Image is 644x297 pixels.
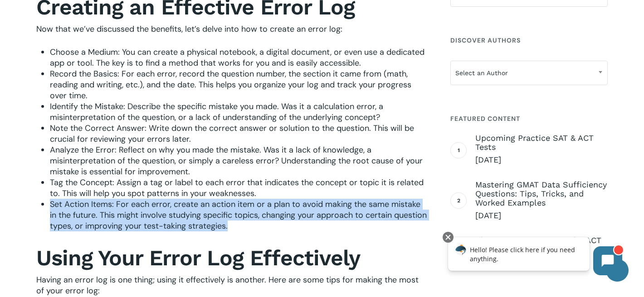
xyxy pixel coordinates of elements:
span: Mastering GMAT Data Sufficiency Questions: Tips, Tricks, and Worked Examples [475,180,608,207]
span: Now that we’ve discussed the benefits, let’s delve into how to create an error log: [36,24,342,34]
a: Upcoming Practice SAT & ACT Tests [DATE] [475,134,608,165]
span: Having an error log is one thing; using it effectively is another. Here are some tips for making ... [36,274,419,296]
span: Select an Author [450,61,608,85]
span: Set Action Items: For each error, create an action item or a plan to avoid making the same mistak... [50,199,427,231]
span: Tag the Concept: Assign a tag or label to each error that indicates the concept or topic it is re... [50,177,424,199]
a: Mastering GMAT Data Sufficiency Questions: Tips, Tricks, and Worked Examples [DATE] [475,180,608,221]
span: Note the Correct Answer: Write down the correct answer or solution to the question. This will be ... [50,123,414,144]
span: Upcoming Practice SAT & ACT Tests [475,134,608,152]
span: [DATE] [475,210,608,221]
span: Choose a Medium: You can create a physical notebook, a digital document, or even use a dedicated ... [50,47,424,68]
h4: Featured Content [450,110,608,127]
b: Using Your Error Log Effectively [36,245,360,271]
span: Identify the Mistake: Describe the specific mistake you made. Was it a calculation error, a misin... [50,101,383,123]
iframe: Chatbot [439,230,631,284]
span: Record the Basics: For each error, record the question number, the section it came from (math, re... [50,68,411,101]
h4: Discover Authors [450,32,608,48]
span: Select an Author [451,63,607,82]
span: Analyze the Error: Reflect on why you made the mistake. Was it a lack of knowledge, a misinterpre... [50,144,423,177]
span: [DATE] [475,154,608,165]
